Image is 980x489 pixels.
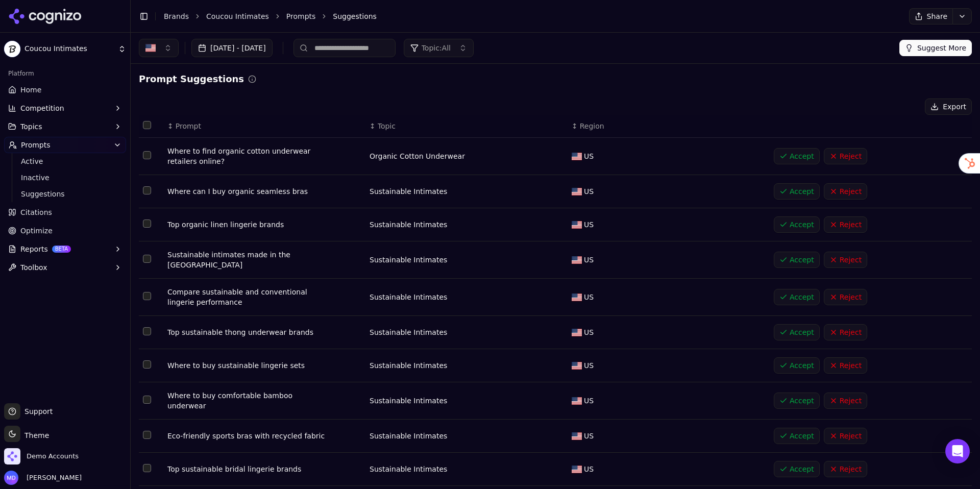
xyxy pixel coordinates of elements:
[370,292,563,302] div: Sustainable Intimates
[21,173,110,183] span: Inactive
[143,360,151,369] button: Select row 7
[909,8,952,25] button: Share
[824,357,867,374] button: Reject
[584,219,594,230] span: US
[167,360,331,371] div: Where to buy sustainable lingerie sets
[143,431,151,439] button: Select row 9
[370,396,563,406] div: Sustainable Intimates
[27,452,79,461] span: Demo Accounts
[17,170,114,185] a: Inactive
[774,428,820,444] button: Accept
[20,406,53,417] span: Support
[20,262,47,273] span: Toolbox
[4,241,126,257] button: ReportsBETA
[20,226,53,236] span: Optimize
[925,99,972,115] button: Export
[584,396,594,406] span: US
[774,148,820,164] button: Accept
[584,255,594,265] span: US
[163,115,365,138] th: Prompt
[378,121,396,131] span: Topic
[4,471,82,485] button: Open user button
[143,292,151,300] button: Select row 5
[370,327,563,337] div: Sustainable Intimates
[143,396,151,404] button: Select row 8
[4,259,126,276] button: Toolbox
[572,188,582,195] img: US flag
[572,121,766,131] div: ↕Region
[584,360,594,371] span: US
[370,186,563,197] div: Sustainable Intimates
[143,186,151,194] button: Select row 2
[370,431,563,441] div: Sustainable Intimates
[286,11,316,21] a: Prompts
[824,428,867,444] button: Reject
[899,40,972,56] button: Suggest More
[206,11,269,21] a: Coucou Intimates
[143,255,151,263] button: Select row 4
[572,432,582,440] img: US flag
[4,82,126,98] a: Home
[370,121,563,131] div: ↕Topic
[143,327,151,335] button: Select row 6
[167,390,331,411] div: Where to buy comfortable bamboo underwear
[20,207,52,217] span: Citations
[422,43,451,53] span: Topic: All
[143,151,151,159] button: Select row 1
[572,329,582,336] img: US flag
[824,216,867,233] button: Reject
[167,464,331,474] div: Top sustainable bridal lingerie brands
[143,464,151,472] button: Select row 10
[17,154,114,168] a: Active
[21,140,51,150] span: Prompts
[572,466,582,473] img: US flag
[20,431,49,439] span: Theme
[370,360,563,371] div: Sustainable Intimates
[584,292,594,302] span: US
[774,357,820,374] button: Accept
[167,250,331,270] div: Sustainable intimates made in the [GEOGRAPHIC_DATA]
[572,397,582,405] img: US flag
[824,252,867,268] button: Reject
[21,156,110,166] span: Active
[824,183,867,200] button: Reject
[22,473,82,482] span: [PERSON_NAME]
[4,41,20,57] img: Coucou Intimates
[143,219,151,228] button: Select row 3
[370,464,563,474] div: Sustainable Intimates
[4,65,126,82] div: Platform
[370,255,563,265] div: Sustainable Intimates
[139,72,244,86] h2: Prompt Suggestions
[145,43,156,53] img: United States
[24,44,114,54] span: Coucou Intimates
[774,393,820,409] button: Accept
[4,223,126,239] a: Optimize
[167,219,331,230] div: Top organic linen lingerie brands
[572,221,582,229] img: US flag
[824,461,867,477] button: Reject
[572,153,582,160] img: US flag
[20,244,48,254] span: Reports
[584,186,594,197] span: US
[774,461,820,477] button: Accept
[4,137,126,153] button: Prompts
[333,11,377,21] span: Suggestions
[143,121,151,129] button: Select all rows
[584,151,594,161] span: US
[824,393,867,409] button: Reject
[4,204,126,221] a: Citations
[824,324,867,340] button: Reject
[774,183,820,200] button: Accept
[945,439,970,463] div: Open Intercom Messenger
[20,103,64,113] span: Competition
[370,151,563,161] div: Organic Cotton Underwear
[167,186,331,197] div: Where can I buy organic seamless bras
[370,219,563,230] div: Sustainable Intimates
[4,448,20,464] img: Demo Accounts
[824,289,867,305] button: Reject
[167,327,331,337] div: Top sustainable thong underwear brands
[167,287,331,307] div: Compare sustainable and conventional lingerie performance
[572,294,582,301] img: US flag
[52,246,71,253] span: BETA
[572,256,582,264] img: US flag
